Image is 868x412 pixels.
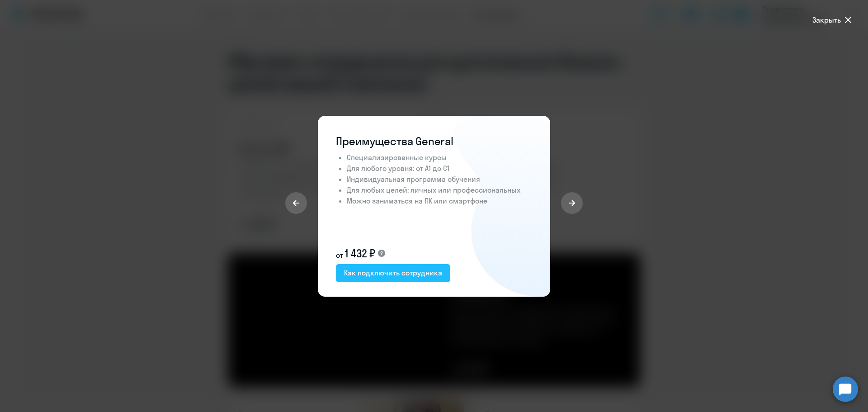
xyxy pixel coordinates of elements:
li: Индивидуальная программа обучения [347,174,532,185]
button: Как подключить сотрудника [336,264,450,282]
li: Для любого уровня: от А1 до С1 [347,163,532,174]
small: от [336,250,343,260]
span: General [415,134,453,148]
li: Для любых целей: личных или профессиональных [347,185,532,195]
span: Закрыть [812,14,841,25]
div: Как подключить сотрудника [344,267,442,278]
span: 1 432 ₽ [345,246,375,260]
li: Специализированные курсы [347,152,532,163]
span: Преимущества [336,134,413,148]
li: Можно заниматься на ПК или смартфоне [347,195,532,206]
img: product-background-1.svg [453,116,550,297]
